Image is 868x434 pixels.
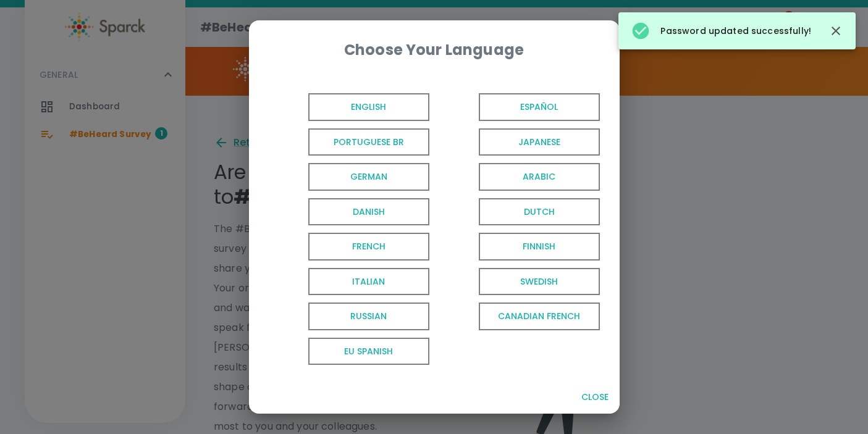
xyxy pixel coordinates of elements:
button: Español [434,90,605,125]
button: Finnish [434,229,605,264]
button: Portuguese BR [264,125,434,160]
span: Italian [308,268,429,296]
span: Canadian French [479,303,600,330]
span: Arabic [479,163,600,191]
button: Russian [264,299,434,334]
span: Portuguese BR [308,128,429,156]
span: English [308,93,429,121]
button: German [264,159,434,194]
button: Japanese [434,125,605,160]
button: Italian [264,264,434,299]
span: EU Spanish [308,338,429,365]
button: Danish [264,194,434,230]
button: Dutch [434,194,605,230]
button: Close [575,386,615,409]
button: Canadian French [434,299,605,334]
span: Japanese [479,128,600,156]
div: Password updated successfully! [631,16,811,46]
span: German [308,163,429,191]
button: Swedish [434,264,605,299]
span: Russian [308,303,429,330]
button: EU Spanish [264,334,434,369]
button: French [264,229,434,264]
span: Swedish [479,268,600,296]
span: Danish [308,198,429,226]
span: Español [479,93,600,121]
button: Arabic [434,159,605,194]
div: Choose Your Language [269,40,600,60]
span: Finnish [479,233,600,261]
span: French [308,233,429,261]
button: English [264,90,434,125]
span: Dutch [479,198,600,226]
